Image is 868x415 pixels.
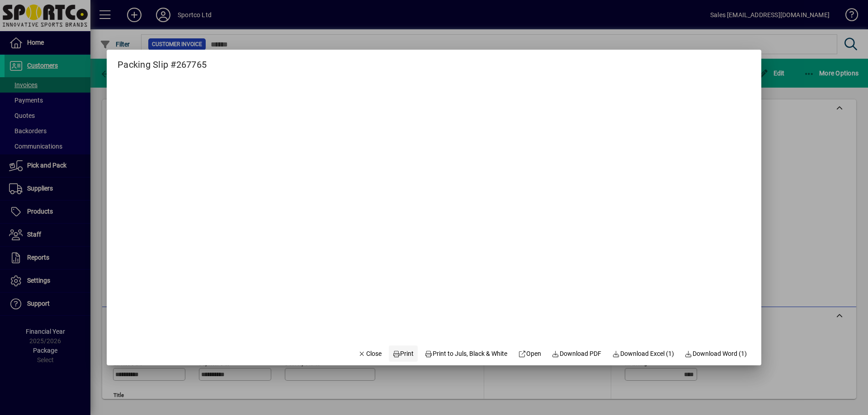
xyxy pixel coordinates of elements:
span: Download Excel (1) [612,349,674,359]
button: Print to Juls, Black & White [421,345,511,362]
a: Download PDF [548,345,605,362]
button: Download Word (1) [681,345,751,362]
button: Close [354,345,385,362]
span: Print [392,349,414,359]
h2: Packing Slip #267765 [107,50,217,72]
button: Download Excel (1) [609,345,678,362]
span: Print to Juls, Black & White [425,349,508,359]
span: Download PDF [552,349,602,359]
span: Open [518,349,541,359]
span: Close [358,349,382,359]
span: Download Word (1) [685,349,747,359]
button: Print [389,345,418,362]
a: Open [514,345,545,362]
